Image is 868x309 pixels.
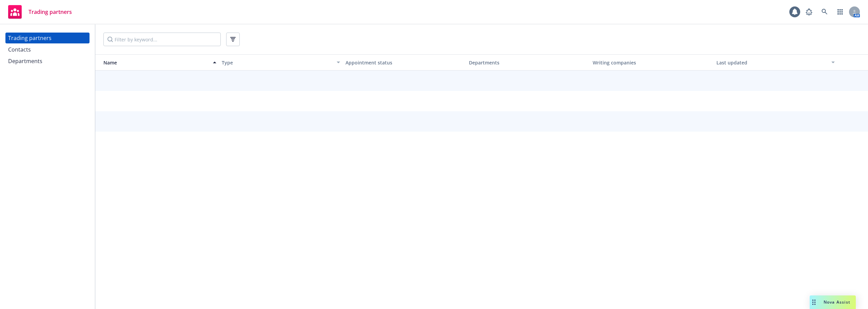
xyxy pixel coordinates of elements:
div: Departments [8,56,42,66]
div: Type [222,59,333,66]
button: Appointment status [343,54,467,71]
button: Type [219,54,343,71]
div: Trading partners [8,33,52,43]
span: Nova Assist [824,299,850,305]
div: Departments [469,59,587,66]
button: Departments [466,54,590,71]
button: Last updated [714,54,837,71]
a: Contacts [5,44,90,55]
button: Writing companies [590,54,714,71]
button: Nova Assist [810,295,856,309]
a: Trading partners [5,33,90,43]
div: Writing companies [593,59,711,66]
a: Search [818,5,831,19]
a: Switch app [833,5,847,19]
a: Trading partners [5,2,75,21]
span: Trading partners [28,9,72,15]
div: Name [98,59,209,66]
div: Appointment status [346,59,464,66]
input: Filter by keyword... [103,33,221,46]
div: Drag to move [810,295,818,309]
div: Contacts [8,44,31,55]
a: Report a Bug [802,5,816,19]
div: Last updated [716,59,827,66]
a: Departments [5,56,90,66]
button: Name [95,54,219,71]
